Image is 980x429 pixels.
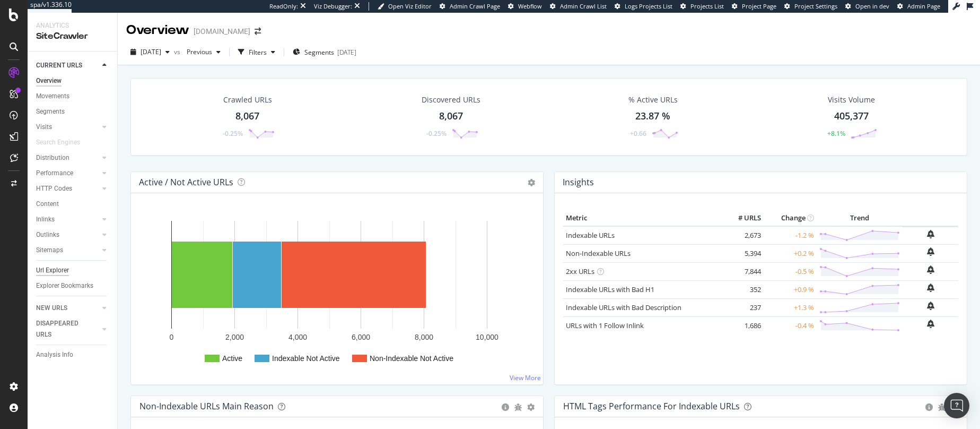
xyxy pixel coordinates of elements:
[36,265,69,276] div: Url Explorer
[234,44,279,61] button: Filters
[269,2,298,11] div: ReadOnly:
[422,95,480,105] div: Discovered URLs
[182,47,212,56] span: Previous
[764,210,817,226] th: Change
[721,280,764,298] td: 352
[732,2,776,11] a: Project Page
[566,267,594,276] a: 2xx URLs
[944,393,969,418] div: Open Intercom Messenger
[439,109,463,123] div: 8,067
[225,333,244,341] text: 2,000
[36,303,99,314] a: NEW URLS
[36,280,110,291] a: Explorer Bookmarks
[927,265,934,274] div: bell-plus
[36,75,110,87] a: Overview
[784,2,837,11] a: Project Settings
[36,349,73,361] div: Analysis Info
[378,2,432,11] a: Open Viz Editor
[721,226,764,245] td: 2,673
[36,21,109,30] div: Analytics
[615,2,672,11] a: Logs Projects List
[528,179,535,186] i: Options
[36,122,52,133] div: Visits
[764,298,817,316] td: +1.3 %
[563,210,721,226] th: Metric
[36,280,93,291] div: Explorer Bookmarks
[834,109,869,123] div: 405,377
[628,95,678,105] div: % Active URLs
[502,404,509,411] div: circle-info
[314,2,352,11] div: Viz Debugger:
[518,2,542,10] span: Webflow
[36,106,65,117] div: Segments
[36,229,99,241] a: Outlinks
[721,316,764,334] td: 1,686
[508,2,542,11] a: Webflow
[827,129,845,138] div: +8.1%
[304,48,334,57] span: Segments
[927,247,934,256] div: bell-plus
[222,354,242,363] text: Active
[927,230,934,238] div: bell-plus
[223,129,243,138] div: -0.25%
[36,183,72,194] div: HTTP Codes
[36,30,109,42] div: SiteCrawler
[563,401,740,411] div: HTML Tags Performance for Indexable URLs
[249,48,267,57] div: Filters
[36,214,55,225] div: Inlinks
[170,333,174,341] text: 0
[764,316,817,334] td: -0.4 %
[721,262,764,280] td: 7,844
[36,183,99,194] a: HTTP Codes
[36,199,59,210] div: Content
[36,137,80,148] div: Search Engines
[938,404,946,411] div: bug
[764,262,817,280] td: -0.5 %
[845,2,889,11] a: Open in dev
[450,2,500,10] span: Admin Crawl Page
[927,320,934,328] div: bell-plus
[36,168,73,179] div: Performance
[563,175,594,190] h4: Insights
[764,244,817,262] td: +0.2 %
[126,21,189,39] div: Overview
[36,168,99,179] a: Performance
[288,333,307,341] text: 4,000
[36,91,69,102] div: Movements
[36,349,110,361] a: Analysis Info
[514,404,522,411] div: bug
[415,333,433,341] text: 8,000
[907,2,940,10] span: Admin Page
[223,95,272,105] div: Crawled URLs
[927,302,934,310] div: bell-plus
[370,354,453,363] text: Non-Indexable Not Active
[36,318,99,340] a: DISAPPEARED URLS
[288,44,361,61] button: Segments[DATE]
[630,129,646,138] div: +0.66
[566,321,644,330] a: URLs with 1 Follow Inlink
[388,2,432,10] span: Open Viz Editor
[721,244,764,262] td: 5,394
[194,26,250,37] div: [DOMAIN_NAME]
[235,109,259,123] div: 8,067
[721,298,764,316] td: 237
[36,245,63,256] div: Sitemaps
[440,2,500,11] a: Admin Crawl Page
[566,285,654,294] a: Indexable URLs with Bad H1
[764,280,817,298] td: +0.9 %
[36,152,99,164] a: Distribution
[272,354,340,363] text: Indexable Not Active
[566,248,631,258] a: Non-Indexable URLs
[566,303,681,312] a: Indexable URLs with Bad Description
[721,210,764,226] th: # URLS
[36,152,69,164] div: Distribution
[36,214,99,225] a: Inlinks
[36,106,110,117] a: Segments
[352,333,370,341] text: 6,000
[36,137,91,148] a: Search Engines
[927,284,934,292] div: bell-plus
[817,210,903,226] th: Trend
[139,210,535,376] svg: A chart.
[828,95,875,105] div: Visits Volume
